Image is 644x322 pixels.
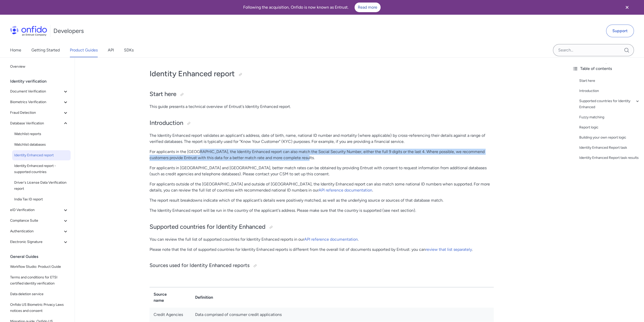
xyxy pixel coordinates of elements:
[191,308,493,322] td: Data comprised of consumer credit applications
[10,99,63,105] span: Biometrics Verification
[14,196,69,202] span: India Tax ID report
[124,43,134,57] a: SDKs
[579,88,640,94] a: Introduction
[8,226,71,236] button: Authentication
[579,124,640,130] a: Report logic
[14,142,69,148] span: Watchlist databases
[12,150,71,160] a: Identity Enhanced report
[8,62,71,72] a: Overview
[12,161,71,177] a: Identity Enhanced report - supported countries
[14,163,69,175] span: Identity Enhanced report - supported countries
[10,88,63,94] span: Document Verification
[14,180,69,192] span: Driver's License Data Verification report
[8,118,71,128] button: Database Verification
[195,295,213,300] strong: Definition
[150,197,494,203] p: The report result breakdowns indicate which of the applicant's details were positively matched, a...
[355,3,381,12] a: Read more
[10,302,69,314] span: Onfido US Biometric Privacy Laws notices and consent
[10,228,63,234] span: Authentication
[150,308,191,322] td: Credit Agencies
[10,64,69,70] span: Overview
[10,26,47,36] img: Onfido Logo
[8,205,71,215] button: eID Verification
[579,155,640,161] a: Identity Enhanced Report task results
[12,194,71,204] a: India Tax ID report
[572,66,640,72] div: Table of contents
[10,252,73,262] div: General Guides
[319,188,372,193] a: API reference documentation
[150,181,494,193] p: For applicants outside of the [GEOGRAPHIC_DATA] and outside of [GEOGRAPHIC_DATA], the Identity En...
[53,27,84,35] h1: Developers
[108,43,114,57] a: API
[579,135,640,141] a: Building your own report logic
[10,264,69,270] span: Workflow Studio: Product Guide
[8,237,71,247] button: Electronic Signature
[10,218,63,224] span: Compliance Suite
[8,216,71,226] button: Compliance Suite
[624,4,630,10] svg: Close banner
[150,69,494,79] h1: Identity Enhanced report
[553,44,634,56] input: Onfido search input field
[150,119,494,127] h2: Introduction
[150,165,494,177] p: For applicants in [GEOGRAPHIC_DATA] and [GEOGRAPHIC_DATA], better match rates can be obtained by ...
[426,247,472,252] a: review that list separately
[12,178,71,194] a: Driver's License Data Verification report
[6,3,618,12] div: Following the acquisition, Onfido is now known as Entrust.
[10,291,69,297] span: Data deletion service
[8,262,71,272] a: Workflow Studio: Product Guide
[606,25,634,37] a: Support
[154,292,167,303] strong: Source name
[12,140,71,150] a: Watchlist databases
[150,262,494,270] h3: Sources used for Identity Enhanced reports
[8,289,71,299] a: Data deletion service
[10,120,63,126] span: Database Verification
[10,239,63,245] span: Electronic Signature
[12,129,71,139] a: Watchlist reports
[8,108,71,118] button: Fraud Detection
[150,132,494,145] p: The Identity Enhanced report validates an applicant's address, date of birth, name, national ID n...
[579,78,640,84] a: Start here
[8,300,71,316] a: Onfido US Biometric Privacy Laws notices and consent
[304,237,358,242] a: API reference documentation
[14,152,69,158] span: Identity Enhanced report
[150,223,494,231] h2: Supported countries for Identity Enhanced
[8,272,71,289] a: Terms and conditions for ETSI certified identity verification
[8,97,71,107] button: Biometrics Verification
[10,110,63,116] span: Fraud Detection
[31,43,60,57] a: Getting Started
[10,43,21,57] a: Home
[10,76,73,86] div: Identity verification
[10,274,69,287] span: Terms and conditions for ETSI certified identity verification
[579,114,640,120] a: Fuzzy matching
[579,98,640,110] a: Supported countries for Identity Enhanced
[150,104,494,110] p: This guide presents a technical overview of Entrust's Identity Enhanced report.
[8,86,71,97] button: Document Verification
[150,90,494,99] h2: Start here
[150,236,494,242] p: You can review the full list of supported countries for Identity Enhanced reports in our .
[70,43,98,57] a: Product Guides
[150,149,494,161] p: For applicants in the [GEOGRAPHIC_DATA], the Identity Enhanced report can also match the Social S...
[10,207,63,213] span: eID Verification
[14,131,69,137] span: Watchlist reports
[150,247,494,253] p: Please note that the list of supported countries for Identity Enhanced reports is different from ...
[150,207,494,214] p: The Identity Enhanced report will be run in the country of the applicant's address. Please make s...
[618,1,636,14] button: Close banner
[579,145,640,151] a: Identity Enhanced Report task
